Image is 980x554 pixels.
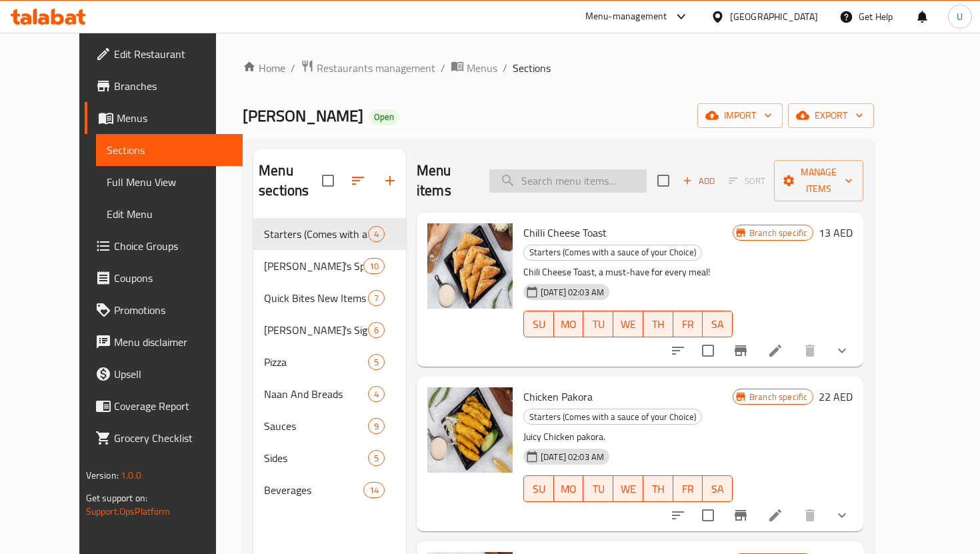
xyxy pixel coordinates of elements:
[114,334,232,350] span: Menu disclaimer
[730,9,818,24] div: [GEOGRAPHIC_DATA]
[649,167,677,195] span: Select section
[368,418,385,434] div: items
[583,475,613,502] button: TU
[86,489,147,507] span: Get support on:
[368,322,385,338] div: items
[799,107,863,124] span: export
[619,479,638,499] span: WE
[662,499,694,531] button: sort-choices
[589,479,608,499] span: TU
[114,238,232,254] span: Choice Groups
[725,499,757,531] button: Branch-specific-item
[694,337,722,365] span: Select to update
[673,311,703,337] button: FR
[85,102,243,134] a: Menus
[703,475,733,502] button: SA
[369,452,384,465] span: 5
[264,450,368,466] span: Sides
[86,467,119,484] span: Version:
[374,165,406,197] button: Add section
[369,292,384,305] span: 7
[794,335,826,367] button: delete
[85,358,243,390] a: Upsell
[523,409,702,425] div: Starters (Comes with a sauce of your Choice)
[85,390,243,422] a: Coverage Report
[467,60,497,76] span: Menus
[243,59,874,77] nav: breadcrumb
[529,479,549,499] span: SU
[369,324,384,337] span: 6
[679,479,698,499] span: FR
[613,311,643,337] button: WE
[264,290,368,306] div: Quick Bites New Items
[363,482,385,498] div: items
[264,258,363,274] div: Charlie's Specials
[523,429,733,445] p: Juicy Chicken pakora.
[503,60,507,76] li: /
[264,226,368,242] span: Starters (Comes with a sauce of your Choice)
[535,286,609,299] span: [DATE] 02:03 AM
[259,161,322,201] h2: Menu sections
[703,311,733,337] button: SA
[826,499,858,531] button: show more
[554,475,584,502] button: MO
[369,228,384,241] span: 4
[523,245,702,261] div: Starters (Comes with a sauce of your Choice)
[114,366,232,382] span: Upsell
[369,356,384,369] span: 5
[85,230,243,262] a: Choice Groups
[613,475,643,502] button: WE
[368,226,385,242] div: items
[523,223,607,243] span: Chilli Cheese Toast
[253,378,406,410] div: Naan And Breads4
[107,142,232,158] span: Sections
[441,60,445,76] li: /
[363,258,385,274] div: items
[523,264,733,281] p: Chili Cheese Toast, a must-have for every meal!
[264,482,363,498] span: Beverages
[264,354,368,370] div: Pizza
[744,391,813,403] span: Branch specific
[489,169,647,193] input: search
[708,315,727,334] span: SA
[314,167,342,195] span: Select all sections
[107,174,232,190] span: Full Menu View
[253,346,406,378] div: Pizza5
[720,171,774,191] span: Select section first
[785,164,853,197] span: Manage items
[114,302,232,318] span: Promotions
[834,507,850,523] svg: Show Choices
[529,315,549,334] span: SU
[725,335,757,367] button: Branch-specific-item
[85,38,243,70] a: Edit Restaurant
[677,171,720,191] span: Add item
[364,484,384,497] span: 14
[788,103,874,128] button: export
[697,103,783,128] button: import
[681,173,717,189] span: Add
[114,270,232,286] span: Coupons
[368,354,385,370] div: items
[264,258,363,274] span: [PERSON_NAME]'s Specials
[317,60,435,76] span: Restaurants management
[264,386,368,402] span: Naan And Breads
[524,409,701,425] span: Starters (Comes with a sauce of your Choice)
[96,166,243,198] a: Full Menu View
[114,78,232,94] span: Branches
[369,420,384,433] span: 9
[794,499,826,531] button: delete
[673,475,703,502] button: FR
[559,479,579,499] span: MO
[744,227,813,239] span: Branch specific
[677,171,720,191] button: Add
[243,101,363,131] span: [PERSON_NAME]
[524,245,701,260] span: Starters (Comes with a sauce of your Choice)
[117,110,232,126] span: Menus
[253,250,406,282] div: [PERSON_NAME]'s Specials10
[264,322,368,338] span: [PERSON_NAME]'s Signature Dishes
[368,290,385,306] div: items
[253,314,406,346] div: [PERSON_NAME]'s Signature Dishes6
[523,475,554,502] button: SU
